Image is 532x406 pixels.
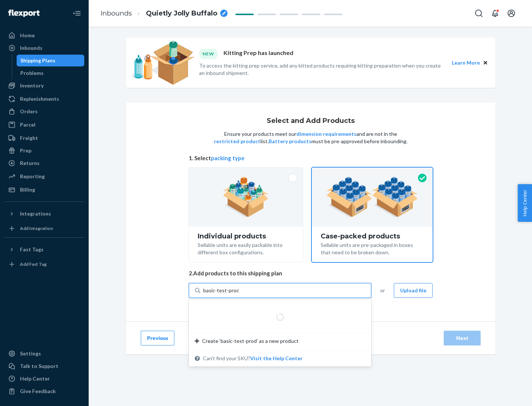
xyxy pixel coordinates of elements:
[95,3,233,24] ol: breadcrumbs
[380,287,385,294] span: or
[4,348,84,359] a: Settings
[69,6,84,21] button: Close Navigation
[20,108,38,115] div: Orders
[20,159,40,167] div: Returns
[321,240,424,256] div: Sellable units are pre-packaged in boxes that need to be broken down.
[100,9,132,17] a: Inbounds
[20,350,41,357] div: Settings
[4,30,84,41] a: Home
[4,93,84,105] a: Replenishments
[20,246,44,253] div: Fast Tags
[20,44,42,52] div: Inbounds
[4,119,84,131] a: Parcel
[20,95,59,103] div: Replenishments
[189,269,433,277] span: 2. Add products to this shipping plan
[267,117,355,125] h1: Select and Add Products
[4,106,84,117] a: Orders
[4,208,84,220] button: Integrations
[146,9,217,18] span: Quietly Jolly Buffalo
[4,244,84,255] button: Fast Tags
[4,184,84,196] a: Billing
[20,388,56,395] div: Give Feedback
[4,42,84,54] a: Inbounds
[444,331,481,345] button: Next
[20,210,51,217] div: Integrations
[450,334,474,342] div: Next
[20,173,45,180] div: Reporting
[20,225,53,231] div: Add Integration
[20,82,44,89] div: Inventory
[4,360,84,372] a: Talk to Support
[189,154,433,162] span: 1. Select
[4,80,84,92] a: Inventory
[394,283,433,298] button: Upload file
[488,6,502,21] button: Open notifications
[20,32,35,39] div: Home
[4,145,84,156] a: Prep
[198,240,294,256] div: Sellable units are easily packable into different box configurations.
[20,186,35,193] div: Billing
[20,261,47,267] div: Add Fast Tag
[223,177,269,217] img: individual-pack.facf35554cb0f1810c75b2bd6df2d64e.png
[20,57,55,64] div: Shipping Plans
[471,6,486,21] button: Open Search Box
[202,337,299,345] span: Create ‘basic-test-prod’ as a new product
[20,375,50,382] div: Help Center
[4,373,84,385] a: Help Center
[518,184,532,222] button: Help Center
[269,138,311,145] button: Battery products
[326,177,418,217] img: case-pack.59cecea509d18c883b923b81aeac6d0b.png
[4,132,84,144] a: Freight
[199,62,445,77] p: To access the kitting prep service, add any kitted products requiring kitting preparation when yo...
[20,121,35,128] div: Parcel
[4,171,84,182] a: Reporting
[198,233,294,240] div: Individual products
[250,355,303,362] button: Create ‘basic-test-prod’ as a new productCan't find your SKU?
[481,59,490,67] button: Close
[211,154,245,162] button: packing type
[224,49,293,59] p: Kitting Prep has launched
[20,362,58,370] div: Talk to Support
[4,157,84,169] a: Returns
[203,287,239,294] input: Create ‘basic-test-prod’ as a new productCan't find your SKU?Visit the Help Center
[504,6,519,21] button: Open account menu
[20,147,31,154] div: Prep
[141,331,174,345] button: Previous
[199,49,218,59] div: NEW
[321,233,424,240] div: Case-packed products
[20,134,38,142] div: Freight
[17,67,85,79] a: Problems
[203,355,303,362] span: Can't find your SKU?
[20,69,44,77] div: Problems
[8,10,40,17] img: Flexport logo
[452,59,480,67] button: Learn More
[4,258,84,270] a: Add Fast Tag
[17,55,85,66] a: Shipping Plans
[296,130,357,138] button: dimension requirements
[213,130,408,145] p: Ensure your products meet our and are not in the list. must be pre-approved before inbounding.
[4,223,84,234] a: Add Integration
[4,385,84,397] button: Give Feedback
[214,138,260,145] button: restricted product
